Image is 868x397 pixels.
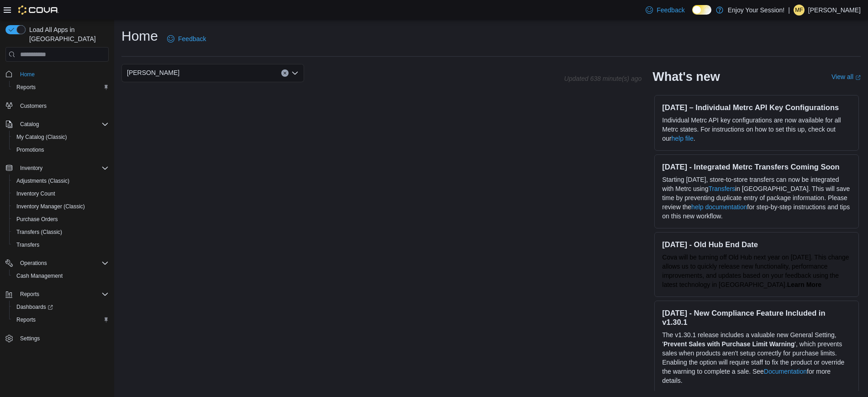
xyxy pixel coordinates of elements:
span: Load All Apps in [GEOGRAPHIC_DATA] [26,25,109,43]
span: Cash Management [16,272,63,280]
span: Reports [20,291,39,298]
span: Promotions [16,146,44,154]
span: Customers [16,100,109,111]
a: Documentation [764,368,807,375]
a: Dashboards [9,301,112,313]
a: Reports [13,82,39,93]
span: Dashboards [16,303,53,311]
button: Reports [16,289,43,300]
a: Purchase Orders [13,214,62,225]
button: Adjustments (Classic) [9,175,112,187]
span: Catalog [16,119,109,130]
a: Inventory Manager (Classic) [13,201,89,212]
span: Catalog [20,121,39,128]
button: Open list of options [291,69,299,77]
span: Home [20,71,35,78]
button: Transfers [9,238,112,251]
img: Cova [18,5,59,15]
span: MF [795,5,803,16]
p: | [788,5,790,16]
span: Dashboards [13,302,109,312]
span: Inventory [16,163,109,174]
button: Reports [9,81,112,94]
span: Reports [13,82,109,93]
button: Customers [2,99,112,112]
button: Inventory Manager (Classic) [9,200,112,213]
h3: [DATE] - Integrated Metrc Transfers Coming Soon [662,162,851,171]
span: Operations [20,259,47,267]
a: Settings [16,333,43,344]
button: Purchase Orders [9,213,112,226]
a: Inventory Count [13,188,59,199]
h3: [DATE] – Individual Metrc API Key Configurations [662,103,851,112]
span: Cash Management [13,270,109,281]
span: Inventory [20,164,42,172]
button: Inventory [2,162,112,175]
a: Transfers (Classic) [13,227,66,238]
a: Dashboards [13,302,57,312]
span: Transfers (Classic) [16,228,62,236]
button: Home [2,67,112,80]
span: Adjustments (Classic) [16,177,69,185]
span: Inventory Count [16,190,55,197]
span: Adjustments (Classic) [13,175,109,186]
button: Promotions [9,143,112,156]
span: Inventory Manager (Classic) [13,201,109,212]
span: Transfers (Classic) [13,227,109,238]
span: Settings [16,333,109,344]
nav: Complex example [5,64,109,369]
h1: Home [121,27,158,45]
span: Purchase Orders [13,214,109,225]
span: Inventory Count [13,188,109,199]
a: Adjustments (Classic) [13,175,73,186]
svg: External link [855,75,861,80]
a: Cash Management [13,270,66,281]
div: Mitchell Froom [794,5,805,16]
span: Reports [16,316,36,323]
a: Reports [13,314,39,325]
p: The v1.30.1 release includes a valuable new General Setting, ' ', which prevents sales when produ... [662,330,851,385]
a: help documentation [691,203,747,211]
button: Reports [9,313,112,326]
span: Reports [16,84,36,91]
span: Feedback [178,34,206,43]
input: Dark Mode [692,5,711,15]
a: Transfers [708,185,735,192]
a: Promotions [13,144,48,155]
span: [PERSON_NAME] [127,67,179,78]
button: Settings [2,332,112,345]
a: help file [672,135,694,142]
strong: Prevent Sales with Purchase Limit Warning [663,340,794,348]
a: Customers [16,101,50,111]
a: Home [16,69,38,80]
button: Transfers (Classic) [9,226,112,238]
span: Home [16,68,109,79]
a: Feedback [163,30,210,48]
p: Individual Metrc API key configurations are now available for all Metrc states. For instructions ... [662,116,851,143]
p: Enjoy Your Session! [728,5,785,16]
button: Operations [2,257,112,270]
button: Cash Management [9,270,112,282]
a: Transfers [13,239,43,250]
h2: What's new [652,69,720,84]
p: Starting [DATE], store-to-store transfers can now be integrated with Metrc using in [GEOGRAPHIC_D... [662,175,851,221]
button: Clear input [281,69,289,77]
span: My Catalog (Classic) [13,132,109,143]
span: Cova will be turning off Old Hub next year on [DATE]. This change allows us to quickly release ne... [662,254,849,288]
p: Updated 638 minute(s) ago [564,75,642,82]
button: Catalog [16,119,42,130]
button: Catalog [2,118,112,131]
span: Transfers [13,239,109,250]
span: Reports [13,314,109,325]
a: View allExternal link [831,73,861,80]
button: Inventory Count [9,187,112,200]
span: Feedback [657,5,684,15]
span: Purchase Orders [16,216,58,223]
span: Operations [16,258,109,269]
a: Learn More [787,281,821,288]
span: Promotions [13,144,109,155]
a: Feedback [642,1,688,19]
span: Reports [16,289,109,300]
